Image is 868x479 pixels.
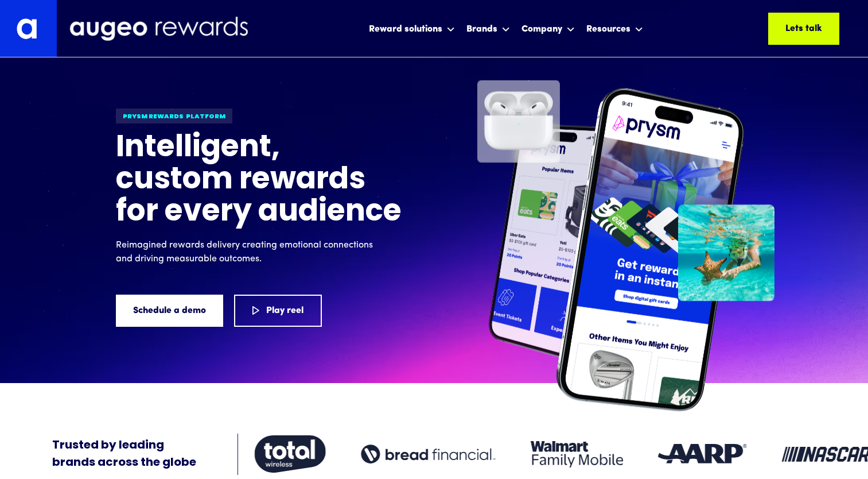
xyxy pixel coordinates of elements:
div: Brands [466,22,497,36]
img: Client logo: Walmart Family Mobile [531,441,623,468]
a: Play reel [234,295,322,327]
div: Trusted by leading brands across the globe [52,437,196,472]
a: Lets talk [768,13,839,45]
div: Brands [464,13,513,44]
div: Resources [583,13,646,44]
div: Reward solutions [369,22,442,36]
div: Reward solutions [366,13,458,44]
div: Company [521,22,562,36]
div: Resources [586,22,630,36]
div: Company [519,13,578,44]
p: Reimagined rewards delivery creating emotional connections and driving measurable outcomes. [116,238,380,266]
div: Prysm Rewards platform [116,109,232,123]
a: Schedule a demo [116,295,223,327]
h1: Intelligent, custom rewards for every audience [116,133,403,229]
